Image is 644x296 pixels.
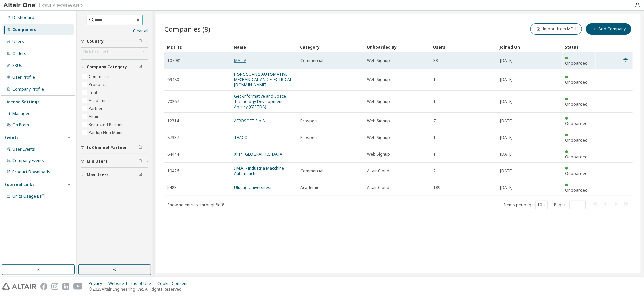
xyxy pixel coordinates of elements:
[530,23,582,35] button: Import from MDH
[565,101,588,107] span: Onboarded
[3,2,86,9] img: Altair One
[12,169,50,175] div: Product Downloads
[234,42,295,52] div: Name
[565,187,588,193] span: Onboarded
[73,283,83,290] img: youtube.svg
[87,172,109,178] span: Max Users
[138,172,142,178] span: Clear filter
[565,42,593,52] div: Status
[167,168,179,174] span: 19426
[565,137,588,143] span: Onboarded
[234,93,286,110] a: Geo-Informative and Space Technology Development Agency (GISTDA)
[565,121,588,126] span: Onboarded
[87,64,127,70] span: Company Category
[167,58,181,63] span: 107981
[167,99,179,104] span: 70267
[500,152,513,157] span: [DATE]
[504,201,548,209] span: Items per page
[4,99,40,105] div: License Settings
[554,201,586,209] span: Page n.
[367,58,390,63] span: Web Signup
[89,281,108,286] div: Privacy
[537,202,546,208] button: 10
[89,121,124,129] label: Restricted Partner
[234,72,292,88] a: HONGGUANG AUTOMATIVE MECHANICAL AND ELECTRICAL [DOMAIN_NAME]
[433,168,436,174] span: 2
[82,49,108,54] div: Click to select
[367,135,390,140] span: Web Signup
[500,168,513,174] span: [DATE]
[565,79,588,85] span: Onboarded
[234,185,271,190] a: Uludag Universitesi
[234,58,246,63] a: MATIV
[12,63,22,68] div: SKUs
[167,118,179,124] span: 12314
[12,111,31,116] div: Managed
[367,77,390,82] span: Web Signup
[300,135,318,140] span: Prospect
[12,75,35,80] div: User Profile
[565,60,588,66] span: Onboarded
[367,42,428,52] div: Onboarded By
[157,281,192,286] div: Cookie Consent
[433,185,440,190] span: 189
[367,118,390,124] span: Web Signup
[51,283,58,290] img: instagram.svg
[167,185,177,190] span: 5483
[81,28,148,34] a: Clear all
[500,185,513,190] span: [DATE]
[81,140,148,155] button: Is Channel Partner
[433,77,436,82] span: 1
[87,159,108,164] span: Min Users
[81,34,148,49] button: Country
[2,283,36,290] img: altair_logo.svg
[12,193,45,199] span: Units Usage BI
[167,135,179,140] span: 87337
[433,42,494,52] div: Users
[300,185,319,190] span: Academic
[138,145,142,150] span: Clear filter
[138,64,142,70] span: Clear filter
[367,168,389,174] span: Altair Cloud
[565,171,588,176] span: Onboarded
[500,77,513,82] span: [DATE]
[87,39,104,44] span: Country
[81,154,148,169] button: Min Users
[586,23,631,35] button: Add Company
[12,147,35,152] div: User Events
[367,152,390,157] span: Web Signup
[81,60,148,74] button: Company Category
[234,151,284,157] a: Xi'an [GEOGRAPHIC_DATA]
[4,135,19,140] div: Events
[500,99,513,104] span: [DATE]
[40,283,47,290] img: facebook.svg
[89,89,98,97] label: Trial
[433,118,436,124] span: 7
[4,182,35,187] div: External Links
[12,87,44,92] div: Company Profile
[300,58,323,63] span: Commercial
[12,51,26,56] div: Orders
[500,42,560,52] div: Joined On
[89,286,192,292] p: © 2025 Altair Engineering, Inc. All Rights Reserved.
[81,168,148,182] button: Max Users
[12,39,24,44] div: Users
[300,118,318,124] span: Prospect
[89,73,113,81] label: Commercial
[433,135,436,140] span: 1
[167,42,228,52] div: MDH ID
[167,77,179,82] span: 69480
[12,15,34,20] div: Dashboard
[89,81,107,89] label: Prospect
[62,283,69,290] img: linkedin.svg
[234,165,284,176] a: I.M.A. - Industria Macchine Automatiche
[167,152,179,157] span: 64444
[89,129,124,137] label: Paidup Non Maint
[367,185,389,190] span: Altair Cloud
[433,152,436,157] span: 1
[565,154,588,160] span: Onboarded
[108,281,157,286] div: Website Terms of Use
[367,99,390,104] span: Web Signup
[500,58,513,63] span: [DATE]
[300,42,361,52] div: Category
